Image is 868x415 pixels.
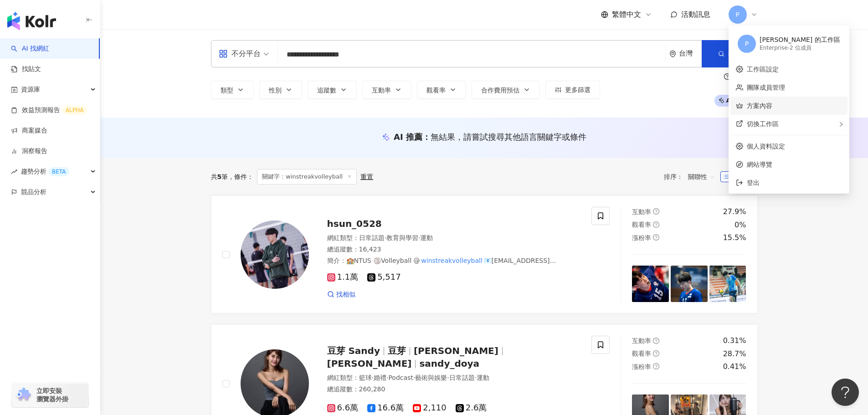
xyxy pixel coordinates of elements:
span: 競品分析 [21,182,46,202]
button: 搜尋 [702,40,757,67]
a: 找相似 [327,290,355,299]
span: · [447,374,449,381]
span: 性別 [269,87,282,94]
span: 漲粉率 [632,363,651,370]
span: 繁體中文 [612,10,641,20]
span: 婚禮 [374,374,386,381]
div: 0% [734,220,746,230]
span: · [413,374,415,381]
span: 豆芽 [388,345,406,356]
a: 效益預測報告ALPHA [11,106,87,115]
span: 16.6萬 [367,403,404,413]
span: · [475,374,477,381]
a: KOL Avatarhsun_0528網紅類型：日常話題·教育與學習·運動總追蹤數：16,423簡介：🏫NTUS 🏐Volleyball @winstreakvolleyball📧[EMAIL_... [211,195,758,313]
div: 網紅類型 ： [327,374,581,383]
a: 團隊成員管理 [747,84,785,91]
div: 不分平台 [219,46,261,61]
img: logo [7,12,56,30]
span: [PERSON_NAME] [327,358,412,369]
span: [PERSON_NAME] [414,345,498,356]
span: 更多篩選 [565,86,591,93]
span: question-circle [724,73,730,80]
span: hsun_0528 [327,218,382,229]
span: 互動率 [372,87,391,94]
a: 工作區設定 [747,66,779,73]
div: 共 筆 [211,173,228,180]
span: 藝術與娛樂 [415,374,447,381]
div: 排序： [664,169,720,184]
div: BETA [48,167,69,176]
img: post-image [671,266,708,302]
img: post-image [632,266,669,302]
span: question-circle [653,338,659,344]
span: 立即安裝 瀏覽器外掛 [36,387,68,403]
span: · [418,234,420,241]
a: 洞察報告 [11,147,47,156]
span: · [372,374,374,381]
span: 關聯性 [688,169,715,184]
a: searchAI 找網紅 [11,44,49,53]
span: · [386,374,388,381]
span: environment [669,51,676,57]
span: rise [11,169,17,175]
a: chrome extension立即安裝 瀏覽器外掛 [12,383,88,407]
span: 互動率 [632,337,651,344]
span: 5,517 [367,272,401,282]
span: 籃球 [359,374,372,381]
span: 切換工作區 [747,120,779,128]
span: right [838,122,844,127]
span: Podcast [388,374,413,381]
span: 合作費用預估 [481,87,519,94]
button: 互動率 [362,81,411,99]
div: 重置 [360,173,373,180]
span: 運動 [420,234,433,241]
span: 日常話題 [449,374,475,381]
span: 類型 [221,87,233,94]
span: appstore [219,49,228,58]
div: AI 推薦 ： [394,131,586,143]
span: sandy_doya [419,358,479,369]
span: 觀看率 [426,87,446,94]
div: 15.5% [723,233,746,243]
span: 漲粉率 [632,234,651,241]
img: post-image [709,266,746,302]
span: 搜尋 [728,50,741,57]
span: 豆芽 Sandy [327,345,380,356]
button: 追蹤數 [308,81,357,99]
span: 觀看率 [632,350,651,357]
div: 28.7% [723,349,746,359]
span: 運動 [477,374,489,381]
span: 🏫NTUS 🏐Volleyball @ [346,257,420,264]
div: 台灣 [679,50,702,57]
div: [PERSON_NAME] 的工作區 [760,36,840,45]
a: 找貼文 [11,65,41,74]
div: 總追蹤數 ： 16,423 [327,245,581,254]
span: 5 [217,173,222,180]
div: 0.31% [723,336,746,346]
span: 觀看率 [632,221,651,228]
div: Enterprise - 2 位成員 [760,44,840,52]
span: 資源庫 [21,79,40,100]
mark: winstreakvolleyball [420,256,484,266]
div: 總追蹤數 ： 260,280 [327,385,581,394]
button: 觀看率 [417,81,466,99]
span: 1.1萬 [327,272,359,282]
button: 類型 [211,81,254,99]
div: 網紅類型 ： [327,234,581,243]
span: · [385,234,386,241]
button: 更多篩選 [545,81,600,99]
img: chrome extension [15,388,32,402]
span: P [745,39,749,49]
span: 簡介 ： [327,256,556,273]
span: question-circle [653,221,659,228]
span: 追蹤數 [317,87,336,94]
span: P [735,10,739,20]
a: 個人資料設定 [747,143,785,150]
span: 教育與學習 [386,234,418,241]
span: question-circle [653,363,659,369]
img: KOL Avatar [241,220,309,289]
span: 趨勢分析 [21,161,69,182]
a: 方案內容 [747,102,772,109]
div: 27.9% [723,207,746,217]
span: 2,110 [413,403,447,413]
